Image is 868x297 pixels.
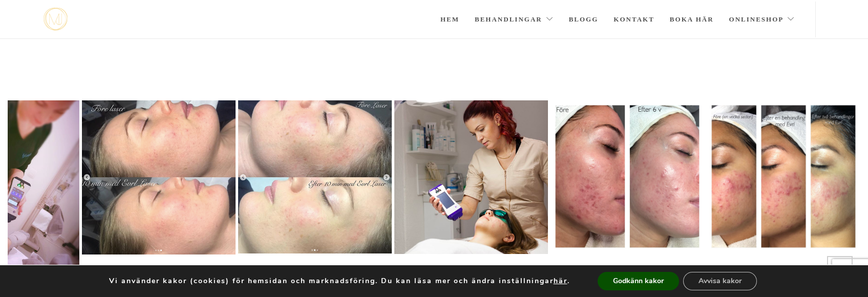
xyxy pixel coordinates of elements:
a: Hem [440,2,459,37]
a: Kontakt [613,2,654,37]
button: här [554,277,567,286]
p: Vi använder kakor (cookies) för hemsidan och marknadsföring. Du kan läsa mer och ändra inställnin... [109,277,570,286]
button: Avvisa kakor [683,272,757,290]
a: mjstudio mjstudio mjstudio [44,8,68,31]
a: Onlineshop [729,2,795,37]
a: Boka här [670,2,714,37]
a: Blogg [569,2,599,37]
button: Godkänn kakor [598,272,679,290]
a: Behandlingar [475,2,554,37]
img: mjstudio [44,8,68,31]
